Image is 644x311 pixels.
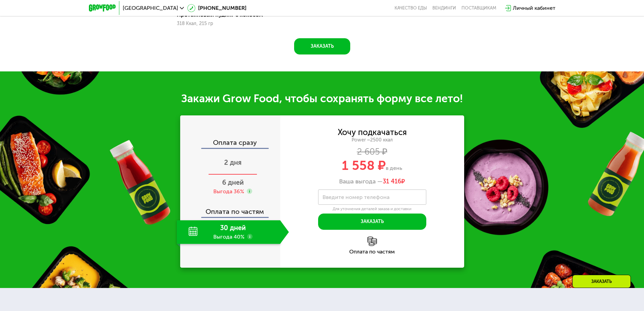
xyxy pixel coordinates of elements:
div: Выгода 36% [213,188,244,195]
div: Хочу подкачаться [338,129,407,136]
div: Заказать [572,275,631,288]
span: в день [386,165,402,171]
span: 31 416 [383,178,401,185]
span: 6 дней [222,178,244,186]
a: Качество еды [395,5,427,11]
img: l6xcnZfty9opOoJh.png [367,237,377,246]
div: 318 Ккал, 215 гр [177,21,262,26]
button: Заказать [318,214,426,230]
div: Личный кабинет [513,4,555,12]
a: [PHONE_NUMBER] [187,4,246,12]
span: 1 558 ₽ [342,158,386,173]
button: Заказать [294,38,350,54]
div: Оплата по частям [181,201,280,217]
div: Оплата по частям [280,249,464,254]
div: Оплата сразу [181,139,280,148]
span: 2 дня [224,158,242,166]
span: ₽ [383,178,405,185]
div: Power ~2500 ккал [280,137,464,143]
label: Введите номер телефона [323,195,389,199]
a: Вендинги [432,5,456,11]
div: Ваша выгода — [280,178,464,185]
div: поставщикам [461,5,496,11]
div: 2 605 ₽ [280,148,464,156]
div: Для уточнения деталей заказа и доставки [318,206,426,212]
span: [GEOGRAPHIC_DATA] [123,5,178,11]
